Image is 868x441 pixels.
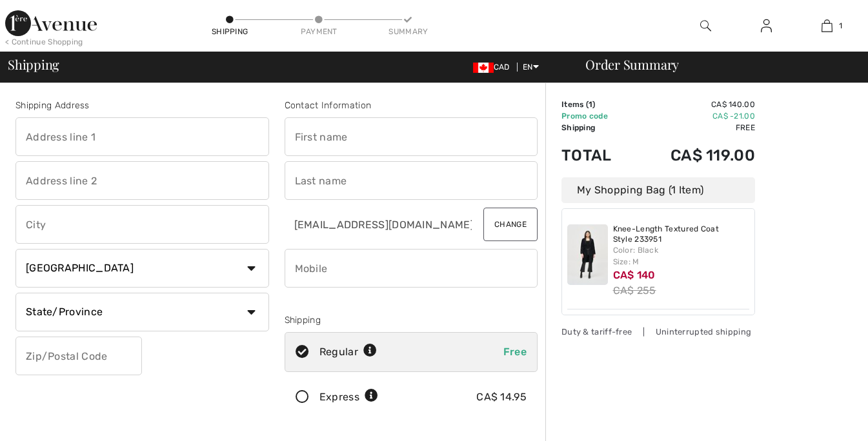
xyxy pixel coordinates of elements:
img: My Bag [822,18,833,34]
td: Promo code [561,110,634,122]
div: Shipping [210,26,249,37]
td: CA$ 119.00 [634,133,756,177]
input: Zip/Postal Code [15,337,142,375]
div: Order Summary [570,58,860,71]
span: CAD [473,63,515,72]
input: Address line 2 [15,161,269,200]
input: City [15,205,269,244]
button: Change [483,208,538,241]
div: CA$ 14.95 [476,389,527,405]
img: search the website [700,18,711,34]
td: CA$ -21.00 [634,110,756,122]
span: EN [523,63,539,72]
input: Mobile [285,249,538,288]
img: 1ère Avenue [5,10,97,36]
input: Last name [285,161,538,200]
div: Color: Black Size: M [613,244,750,268]
div: Payment [299,26,338,37]
input: Address line 1 [15,117,269,156]
td: Shipping [561,122,634,133]
span: Free [503,346,527,358]
td: Free [634,122,756,133]
span: CA$ 140 [613,269,656,281]
img: Canadian Dollar [473,63,494,73]
span: Shipping [8,58,59,71]
s: CA$ 255 [613,284,656,297]
div: Shipping [285,313,538,327]
div: My Shopping Bag (1 Item) [561,177,755,203]
div: Summary [389,26,427,37]
input: E-mail [285,205,474,244]
div: Shipping Address [15,99,269,112]
div: Contact Information [285,99,538,112]
td: CA$ 140.00 [634,99,756,110]
td: Total [561,133,634,177]
img: My Info [761,18,772,34]
a: 1 [798,18,857,34]
a: Knee-Length Textured Coat Style 233951 [613,224,750,244]
a: Sign In [751,18,782,34]
td: Items ( ) [561,99,634,110]
span: 1 [589,100,592,109]
div: Regular [319,344,377,360]
img: Knee-Length Textured Coat Style 233951 [567,224,608,285]
div: Express [319,389,378,405]
span: 1 [839,20,842,32]
div: < Continue Shopping [5,36,83,48]
div: Duty & tariff-free | Uninterrupted shipping [561,326,755,338]
input: First name [285,117,538,156]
